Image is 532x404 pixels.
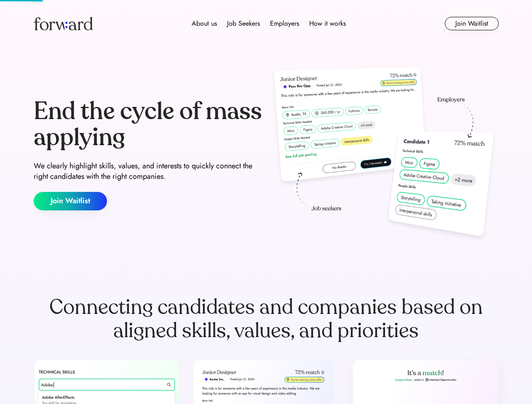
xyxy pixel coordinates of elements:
img: hero-image.png [270,64,499,245]
div: We clearly highlight skills, values, and interests to quickly connect the right candidates with t... [34,161,263,182]
div: Connecting candidates and companies based on aligned skills, values, and priorities [34,295,499,343]
div: Employers [270,19,299,29]
button: Join Waitlist [34,192,107,210]
div: Job Seekers [227,19,260,29]
img: Forward logo [34,17,93,30]
div: How it works [309,19,346,29]
div: About us [192,19,217,29]
button: Join Waitlist [445,17,499,30]
div: End the cycle of mass applying [34,98,263,150]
